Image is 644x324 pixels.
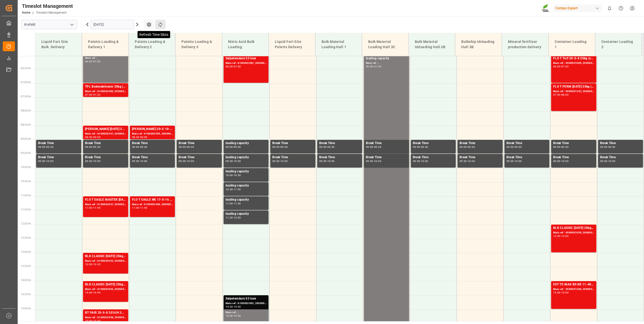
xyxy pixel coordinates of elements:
[93,207,100,209] div: 11:45
[561,94,569,96] div: 08:00
[460,141,501,146] div: Break Time
[280,146,280,148] div: -
[140,146,147,148] div: 09:30
[515,160,522,162] div: 10:00
[21,194,31,197] span: 11:00 Hr
[468,146,475,148] div: 09:30
[38,160,45,162] div: 09:30
[468,160,475,162] div: 10:00
[186,160,187,162] div: -
[604,3,615,14] button: show 0 new notifications
[132,160,139,162] div: 09:30
[85,60,92,63] div: 06:00
[460,146,467,148] div: 09:00
[226,65,233,68] div: 06:00
[553,226,594,231] div: BLK CLASSIC [DATE] 25kg (x42) INT
[139,146,140,148] div: -
[226,217,233,219] div: 11:30
[132,155,173,160] div: Break Time
[21,251,31,253] span: 13:00 Hr
[226,56,267,61] div: Salpetersäure 53 lose
[39,37,78,52] div: Liquid Fert Site Bulk Delivery
[600,141,641,146] div: Break Time
[226,141,267,146] div: loading capacity
[187,160,194,162] div: 10:00
[326,160,327,162] div: -
[133,37,171,52] div: Paletts Loading & Delivery 2
[85,94,92,96] div: 07:00
[234,188,241,191] div: 11:00
[132,127,173,132] div: [PERSON_NAME] 20-5-10-2 25kg (x48) INT spPALHAK Blau [DATE] 25kg (x48) INT spPALBKR FLUID ([DATE]...
[366,37,405,52] div: Bulk Material Loading Hall 3C
[553,235,560,237] div: 12:00
[45,160,46,162] div: -
[553,146,560,148] div: 09:00
[92,207,93,209] div: -
[467,160,468,162] div: -
[93,291,100,294] div: 14:45
[553,282,594,287] div: EST TE-MAX BS KR 11-48 1000kg BB
[85,310,126,315] div: BT FAIR 25-5-8 35%UH 3M 25kg (x40) INTHAK Grün 20-5-10-2 25kg (x48) INT spPALTPL N 12-4-6 25kg (x...
[93,94,100,96] div: 07:30
[179,160,186,162] div: 09:30
[366,56,407,61] div: loading capacity
[38,146,45,148] div: 09:00
[226,174,233,176] div: 10:00
[46,160,53,162] div: 10:00
[85,202,126,207] div: Main ref : 6100002437, 2000002050
[92,291,93,294] div: -
[608,160,615,162] div: 10:00
[506,37,544,52] div: Mineral fertilizer production delivery
[553,84,594,89] div: FLO T PERM [DATE] 25kg (x42) INT
[233,65,233,68] div: -
[226,169,267,174] div: loading capacity
[38,155,79,160] div: Break Time
[179,155,220,160] div: Break Time
[85,89,126,94] div: Main ref : 6100002480, 2000002079
[21,109,31,112] span: 08:00 Hr
[86,37,124,52] div: Paletts Loading & Delivery 1
[226,197,267,202] div: loading capacity
[139,207,140,209] div: -
[132,141,173,146] div: Break Time
[607,160,608,162] div: -
[92,320,93,322] div: -
[93,263,100,265] div: 13:45
[85,132,126,136] div: Main ref : 6100002447, 2000001797
[85,320,92,322] div: 15:00
[280,146,288,148] div: 09:30
[366,155,407,160] div: Break Time
[553,65,560,68] div: 06:00
[46,146,53,148] div: 09:30
[234,65,241,68] div: 07:00
[234,315,241,317] div: 15:30
[272,146,280,148] div: 09:00
[21,265,31,267] span: 13:30 Hr
[553,141,594,146] div: Break Time
[233,306,233,308] div: -
[234,217,241,219] div: 12:00
[560,65,561,68] div: -
[506,160,514,162] div: 09:30
[68,21,75,29] button: open menu
[561,146,569,148] div: 09:30
[374,65,381,68] div: 21:00
[93,60,100,63] div: 07:00
[21,67,31,70] span: 06:30 Hr
[21,180,31,183] span: 10:30 Hr
[560,235,561,237] div: -
[506,141,548,146] div: Break Time
[21,152,31,154] span: 09:30 Hr
[92,60,93,63] div: -
[319,37,358,52] div: Bulk Material Loading Hall 1
[226,37,264,52] div: Nitric Acid Bulk Loading
[560,291,561,294] div: -
[234,306,241,308] div: 15:30
[366,146,373,148] div: 09:00
[561,65,569,68] div: 07:00
[85,136,92,138] div: 08:30
[226,188,233,191] div: 10:30
[561,160,569,162] div: 10:00
[85,282,126,287] div: BLK CLASSIC [DATE] 25kg(x40)D,EN,PL,FNLFLO T PERM [DATE] 25kg (x40) INTFLO T NK 14-0-19 25kg (x40...
[85,259,126,263] div: Main ref : 6100002433, 2000001808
